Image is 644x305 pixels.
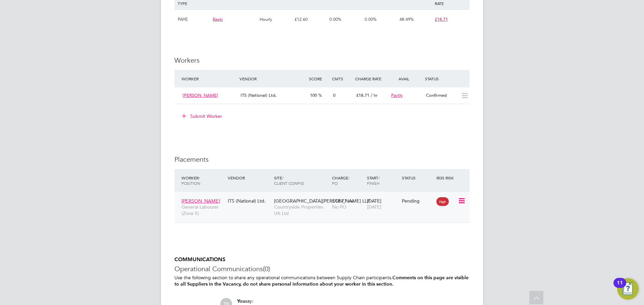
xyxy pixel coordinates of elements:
[293,10,328,29] div: £12.60
[174,275,470,287] p: Use the following section to share any operational communications between Supply Chain participants.
[182,92,218,98] span: [PERSON_NAME]
[435,172,458,184] div: IR35 Risk
[367,175,380,186] span: / Finish
[174,155,470,164] h3: Placements
[371,92,378,98] span: / hr
[332,204,346,210] span: No PO
[274,204,329,216] span: Countryside Properties UK Ltd
[400,172,435,184] div: Status
[176,10,211,29] div: PAYE
[365,172,400,189] div: Start
[274,198,370,204] span: [GEOGRAPHIC_DATA][PERSON_NAME] LLP
[240,92,277,98] span: ITS (National) Ltd.
[180,172,226,189] div: Worker
[435,16,448,22] span: £18.71
[180,73,238,85] div: Worker
[181,198,220,204] span: [PERSON_NAME]
[274,175,304,186] span: / Client Config
[348,199,354,204] span: / hr
[180,194,470,200] a: [PERSON_NAME]General Labourer (Zone 5)ITS (National) Ltd.[GEOGRAPHIC_DATA][PERSON_NAME] LLPCountr...
[330,73,354,85] div: Cmts
[272,172,330,189] div: Site
[181,175,200,186] span: / Position
[332,175,350,186] span: / PO
[330,172,365,189] div: Charge
[258,10,293,29] div: Hourly
[391,92,403,98] span: Partly
[263,264,270,273] span: (0)
[181,204,224,216] span: General Labourer (Zone 5)
[310,92,317,98] span: 100
[174,256,470,263] h5: COMMUNICATIONS
[354,73,388,85] div: Charge Rate
[436,197,449,206] span: High
[226,195,272,207] div: ITS (National) Ltd.
[174,264,470,273] h3: Operational Communications
[333,92,335,98] span: 0
[329,16,341,22] span: 0.00%
[238,73,307,85] div: Vendor
[423,73,470,85] div: Status
[307,73,330,85] div: Score
[617,278,639,300] button: Open Resource Center, 11 new notifications
[617,283,623,292] div: 11
[174,275,469,287] b: Comments on this page are visible to all Suppliers in the Vacancy, do not share personal informat...
[356,92,369,98] span: £18.71
[388,73,423,85] div: Avail
[237,298,245,304] span: You
[226,172,272,184] div: Vendor
[399,16,414,22] span: 48.49%
[213,16,223,22] span: Basic
[402,198,433,204] div: Pending
[365,195,400,213] div: [DATE]
[174,56,470,65] h3: Workers
[177,111,227,122] button: Submit Worker
[332,198,347,204] span: £18.71
[365,16,377,22] span: 0.00%
[423,90,458,101] div: Confirmed
[367,204,381,210] span: [DATE]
